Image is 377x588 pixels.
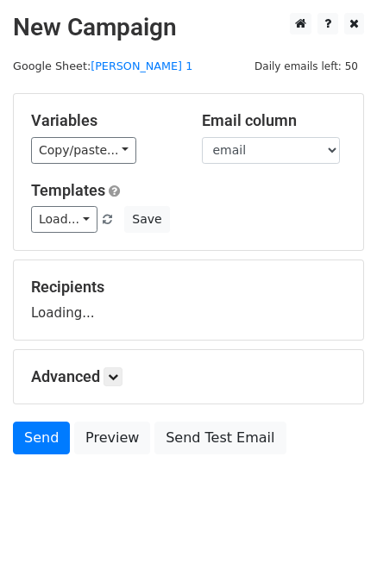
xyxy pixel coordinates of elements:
h5: Recipients [31,278,346,297]
h5: Variables [31,111,176,130]
a: Load... [31,206,97,233]
a: Send Test Email [154,422,286,454]
h5: Advanced [31,367,346,386]
a: Templates [31,181,105,199]
h5: Email column [202,111,347,130]
h2: New Campaign [13,13,364,42]
a: Copy/paste... [31,137,136,164]
button: Save [124,206,169,233]
a: [PERSON_NAME] 1 [91,59,192,72]
span: Daily emails left: 50 [248,57,364,76]
small: Google Sheet: [13,59,192,72]
a: Preview [74,422,150,454]
a: Daily emails left: 50 [248,59,364,72]
a: Send [13,422,70,454]
div: Loading... [31,278,346,322]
